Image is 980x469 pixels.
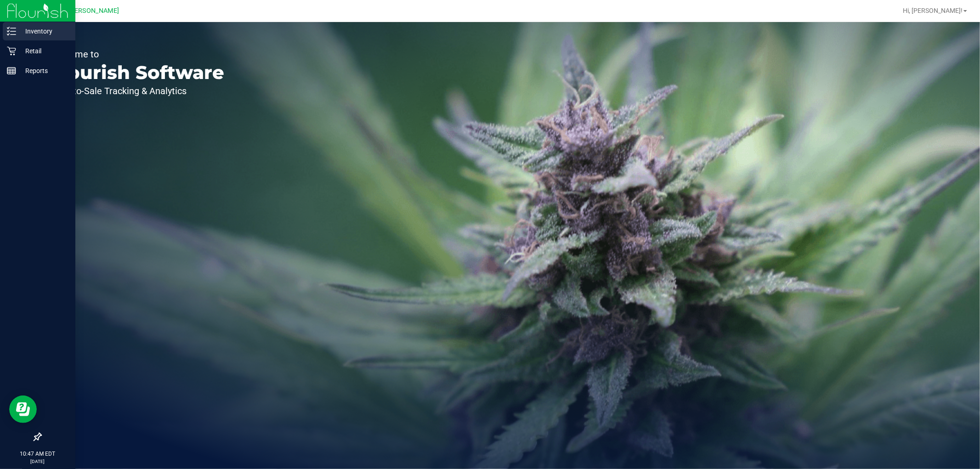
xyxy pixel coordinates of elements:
p: Inventory [16,26,71,37]
inline-svg: Retail [7,46,16,56]
inline-svg: Reports [7,66,16,75]
p: [DATE] [4,458,71,465]
p: 10:47 AM EDT [4,450,71,458]
span: Hi, [PERSON_NAME]! [903,7,963,14]
p: Seed-to-Sale Tracking & Analytics [50,86,224,96]
iframe: Resource center [9,396,37,423]
span: [PERSON_NAME] [68,7,119,15]
p: Welcome to [50,50,224,59]
inline-svg: Inventory [7,27,16,36]
p: Flourish Software [50,63,224,82]
p: Retail [16,45,71,57]
p: Reports [16,65,71,76]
